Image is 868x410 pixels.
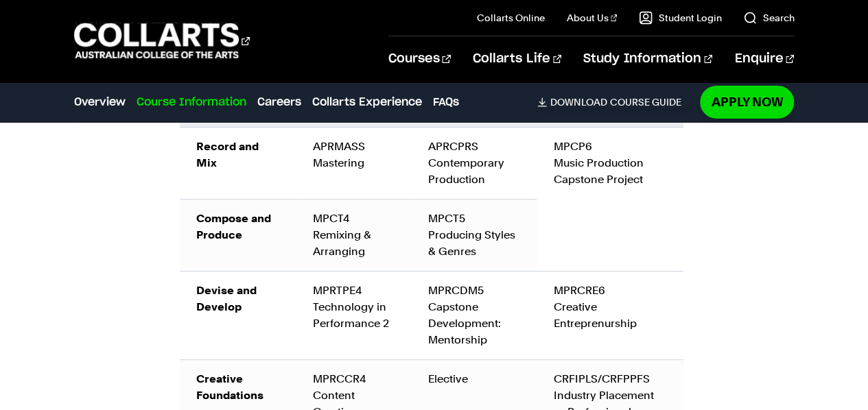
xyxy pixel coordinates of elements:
a: DownloadCourse Guide [537,96,692,108]
a: FAQs [433,94,459,110]
a: Apply Now [700,86,794,118]
div: Go to homepage [74,21,250,60]
div: MPRTPE4 Technology in Performance 2 [313,282,395,332]
a: Student Login [639,11,721,25]
td: MPCT5 Producing Styles & Genres [412,200,537,272]
a: About Us [567,11,618,25]
a: Study Information [583,36,712,82]
strong: Creative Foundations [196,372,263,402]
span: Download [550,96,607,108]
a: Search [743,11,794,25]
a: Courses [388,36,451,82]
td: APRCPRS Contemporary Production [412,128,537,200]
strong: Record and Mix [196,140,259,169]
td: MPCT4 Remixing & Arranging [296,200,412,272]
a: Collarts Online [477,11,545,25]
a: Course Information [137,94,246,110]
td: APRMASS Mastering [296,128,412,200]
td: MPCP6 Music Production Capstone Project [537,128,683,272]
a: Collarts Experience [312,94,422,110]
a: Enquire [734,36,794,82]
strong: Devise and Develop [196,284,257,313]
a: Collarts Life [473,36,561,82]
strong: Compose and Produce [196,212,271,241]
a: Overview [74,94,126,110]
a: Careers [257,94,301,110]
td: MPRCRE6 Creative Entreprenurship [537,272,683,360]
div: MPRCDM5 Capstone Development: Mentorship [428,282,520,348]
